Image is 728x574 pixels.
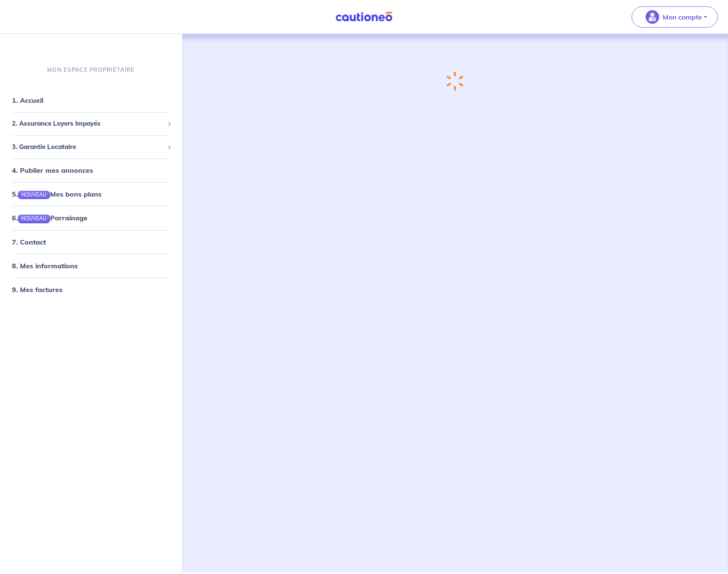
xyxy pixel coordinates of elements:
[12,190,102,198] a: 5.NOUVEAUMes bons plans
[12,166,93,174] a: 4. Publier mes annonces
[47,66,135,74] p: MON ESPACE PROPRIÉTAIRE
[3,115,179,132] div: 2. Assurance Loyers Impayés
[3,257,179,274] div: 8. Mes informations
[3,234,179,250] div: 7. Contact
[446,71,463,91] img: loading-spinner
[12,214,87,222] a: 6.NOUVEAUParrainage
[12,96,43,104] a: 1. Accueil
[12,142,164,152] span: 3. Garantie Locataire
[663,12,702,22] p: Mon compte
[3,139,179,155] div: 3. Garantie Locataire
[3,210,179,227] div: 6.NOUVEAUParrainage
[12,119,164,129] span: 2. Assurance Loyers Impayés
[3,162,179,179] div: 4. Publier mes annonces
[12,262,78,270] a: 8. Mes informations
[3,281,179,298] div: 9. Mes factures
[632,6,718,28] button: illu_account_valid_menu.svgMon compte
[646,10,659,24] img: illu_account_valid_menu.svg
[3,186,179,203] div: 5.NOUVEAUMes bons plans
[12,238,46,246] a: 7. Contact
[12,285,62,294] a: 9. Mes factures
[3,92,179,109] div: 1. Accueil
[332,11,396,22] img: Cautioneo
